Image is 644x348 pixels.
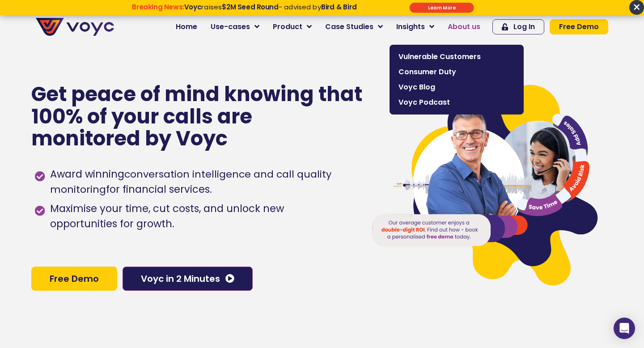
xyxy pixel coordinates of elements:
span: Free Demo [559,23,599,30]
span: Award winning for financial services. [48,167,353,197]
a: Insights [390,18,441,36]
div: Open Intercom Messenger [614,318,635,339]
div: Submit [410,3,474,13]
span: Consumer Duty [398,67,515,77]
span: Job title [119,72,149,83]
strong: Breaking News: [132,2,184,12]
p: Get peace of mind knowing that 100% of your calls are monitored by Voyc [31,83,364,150]
a: Product [266,18,318,36]
span: Voyc in 2 Minutes [141,274,220,283]
a: Consumer Duty [394,64,519,80]
a: Case Studies [318,18,390,36]
a: Free Demo [31,267,117,291]
strong: Bird & Bird [321,2,357,12]
span: Vulnerable Customers [398,51,515,62]
span: raises - advised by [184,2,357,12]
strong: $2M Seed Round [222,2,279,12]
span: Phone [119,36,141,46]
span: Free Demo [50,274,99,283]
span: Maximise your time, cut costs, and unlock new opportunities for growth. [48,201,353,232]
a: Voyc in 2 Minutes [123,267,253,291]
span: Case Studies [325,21,373,32]
a: About us [441,18,487,36]
a: Log In [492,19,544,34]
div: Breaking News: Voyc raises $2M Seed Round - advised by Bird & Bird [98,3,391,19]
span: Use-cases [211,21,250,32]
img: voyc-full-logo [36,18,114,36]
a: Privacy Policy [184,186,226,195]
a: Free Demo [550,19,608,34]
span: Voyc Blog [398,82,515,93]
a: Use-cases [204,18,266,36]
h1: conversation intelligence and call quality monitoring [50,167,331,196]
a: Vulnerable Customers [394,49,519,64]
span: Insights [396,21,425,32]
span: Voyc Podcast [398,97,515,108]
span: Product [273,21,302,32]
a: Voyc Blog [394,80,519,95]
a: Voyc Podcast [394,95,519,110]
span: Home [176,21,197,32]
a: Home [169,18,204,36]
span: Log In [513,23,535,30]
span: About us [448,21,480,32]
strong: Voyc [184,2,201,12]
